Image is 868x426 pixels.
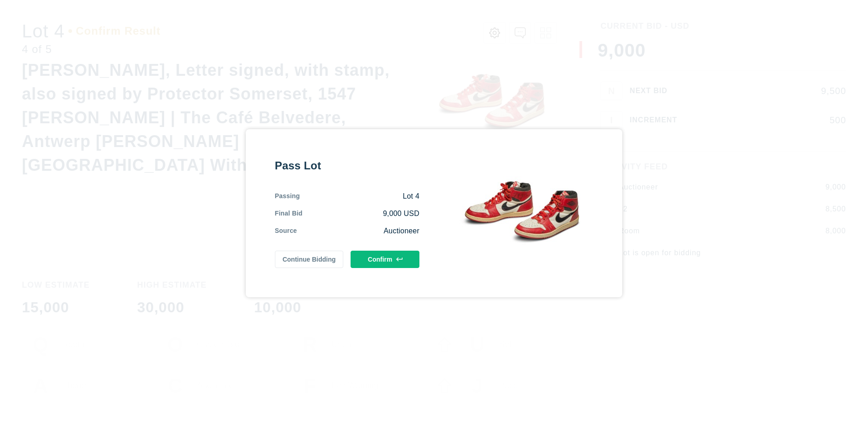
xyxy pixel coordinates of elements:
[303,209,419,219] div: 9,000 USD
[351,251,419,268] button: Confirm
[275,191,300,201] div: Passing
[297,226,419,236] div: Auctioneer
[275,209,303,219] div: Final Bid
[275,226,297,236] div: Source
[275,251,344,268] button: Continue Bidding
[300,191,419,201] div: Lot 4
[275,158,419,173] div: Pass Lot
